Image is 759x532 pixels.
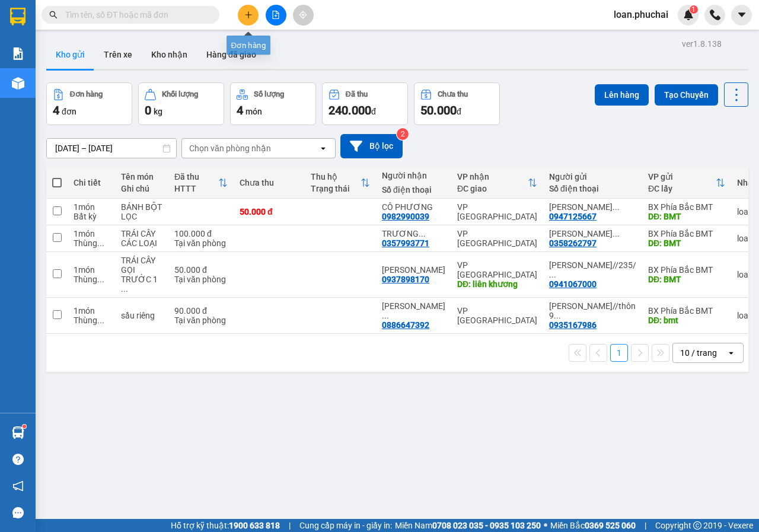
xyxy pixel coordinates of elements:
[457,260,537,279] div: VP [GEOGRAPHIC_DATA]
[293,5,314,26] button: aim
[736,9,747,20] span: caret-down
[174,172,218,181] div: Đã thu
[395,519,541,532] span: Miền Nam
[229,521,280,530] strong: 1900 633 818
[162,90,198,98] div: Khối lượng
[382,301,445,320] div: phan thị thanh
[382,311,389,320] span: ...
[645,519,646,532] span: |
[382,171,445,180] div: Người nhận
[145,103,151,117] span: 0
[382,320,429,330] div: 0886647392
[94,40,142,69] button: Trên xe
[680,347,717,359] div: 10 / trang
[174,316,228,325] div: Tại văn phòng
[197,40,266,69] button: Hàng đã giao
[12,480,24,492] span: notification
[731,5,752,26] button: caret-down
[585,521,636,530] strong: 0369 525 060
[238,5,259,26] button: plus
[174,229,228,238] div: 100.000 đ
[382,202,445,212] div: CÔ PHƯƠNG
[74,238,109,248] div: Thùng lớn
[117,10,238,39] div: VP [GEOGRAPHIC_DATA]
[311,184,361,193] div: Trạng thái
[240,207,299,216] div: 50.000 đ
[47,139,176,158] input: Select a date range.
[648,275,725,284] div: DĐ: BMT
[12,47,24,60] img: solution-icon
[457,172,528,181] div: VP nhận
[121,256,162,265] div: TRÁI CÂY
[457,107,461,116] span: đ
[23,425,26,428] sup: 1
[10,8,25,26] img: logo-vxr
[12,426,24,439] img: warehouse-icon
[74,265,109,275] div: 1 món
[46,82,132,125] button: Đơn hàng4đơn
[174,275,228,284] div: Tại văn phòng
[74,178,109,187] div: Chi tiết
[397,128,409,140] sup: 2
[74,202,109,212] div: 1 món
[549,172,636,181] div: Người gửi
[610,344,628,362] button: 1
[457,279,537,289] div: DĐ: liên khương
[648,202,725,212] div: BX Phía Bắc BMT
[382,238,429,248] div: 0357993771
[254,90,284,98] div: Số lượng
[549,279,597,289] div: 0941067000
[457,306,537,325] div: VP [GEOGRAPHIC_DATA]
[121,284,128,294] span: ...
[419,229,426,238] span: ...
[305,167,376,199] th: Toggle SortBy
[12,77,24,90] img: warehouse-icon
[648,184,716,193] div: ĐC lấy
[174,265,228,275] div: 50.000 đ
[311,172,361,181] div: Thu hộ
[690,5,698,14] sup: 1
[595,84,649,106] button: Lên hàng
[549,260,636,279] div: ĐINH HOÀNG THỐNG//235/19 NGUYỄN VĂN CỪ
[237,103,243,117] span: 4
[554,311,561,320] span: ...
[382,185,445,195] div: Số điện thoại
[230,82,316,125] button: Số lượng4món
[457,202,537,221] div: VP [GEOGRAPHIC_DATA]
[62,107,76,116] span: đơn
[97,275,104,284] span: ...
[97,316,104,325] span: ...
[121,172,162,181] div: Tên món
[710,9,720,20] img: phone-icon
[683,9,694,20] img: icon-new-feature
[121,202,162,221] div: BÁNH BỘT LỌC
[549,320,597,330] div: 0935167986
[117,39,238,53] div: CÔ PHƯƠNG
[70,90,103,98] div: Đơn hàng
[289,519,291,532] span: |
[174,238,228,248] div: Tại văn phòng
[240,178,299,187] div: Chưa thu
[10,81,109,98] div: 0947125667
[121,184,162,193] div: Ghi chú
[549,202,636,212] div: NGUYỄN NỮ THANH THUỶ(103 VĂN TIẾN DŨNG)
[12,454,24,465] span: question-circle
[382,229,445,238] div: TRƯƠNG NGUYỄN QUỐC ĐẠT
[12,507,24,518] span: message
[171,519,280,532] span: Hỗ trợ kỹ thuật:
[266,5,286,26] button: file-add
[154,107,162,116] span: kg
[648,238,725,248] div: DĐ: BMT
[544,523,547,528] span: ⚪️
[65,8,205,21] input: Tìm tên, số ĐT hoặc mã đơn
[299,11,307,19] span: aim
[117,53,238,69] div: 0982990039
[74,306,109,316] div: 1 món
[648,306,725,316] div: BX Phía Bắc BMT
[438,90,468,98] div: Chưa thu
[549,238,597,248] div: 0358262797
[693,521,701,530] span: copyright
[346,90,368,98] div: Đã thu
[74,212,109,221] div: Bất kỳ
[10,11,28,24] span: Gửi:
